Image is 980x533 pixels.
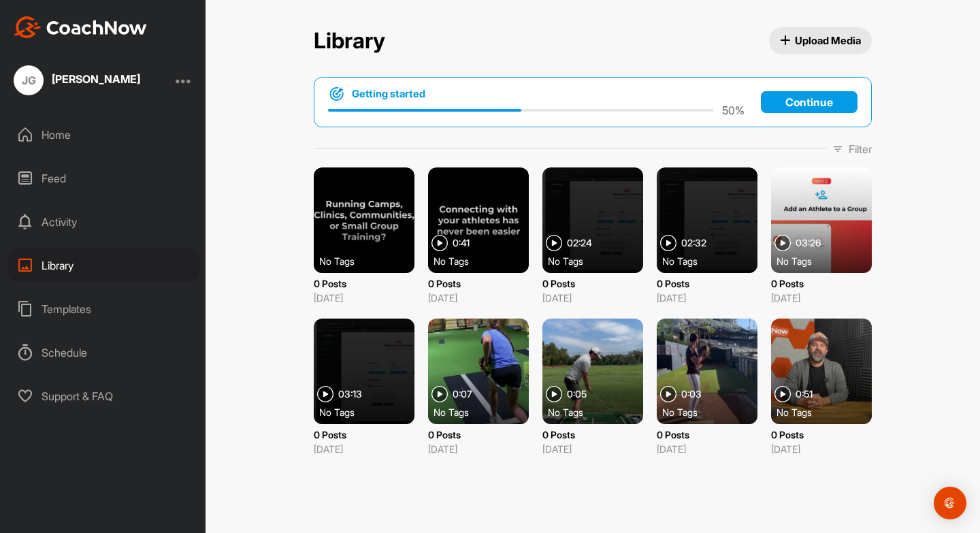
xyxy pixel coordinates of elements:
[722,102,745,118] p: 50 %
[567,238,592,248] span: 02:24
[52,74,140,84] div: [PERSON_NAME]
[428,276,529,291] p: 0 Posts
[771,291,872,305] p: [DATE]
[314,291,414,305] p: [DATE]
[546,235,562,251] img: play
[546,386,562,402] img: play
[774,235,791,251] img: play
[7,205,199,239] div: Activity
[657,291,757,305] p: [DATE]
[431,235,448,251] img: play
[352,86,425,101] h1: Getting started
[548,254,649,268] div: No Tags
[7,161,199,195] div: Feed
[434,405,534,419] div: No Tags
[777,405,877,419] div: No Tags
[660,235,676,251] img: play
[317,386,333,402] img: play
[7,248,199,282] div: Library
[771,276,872,291] p: 0 Posts
[314,28,385,54] h2: Library
[328,86,345,102] img: bullseye
[774,386,791,402] img: play
[453,238,470,248] span: 0:41
[314,276,414,291] p: 0 Posts
[771,442,872,456] p: [DATE]
[657,427,757,442] p: 0 Posts
[428,442,529,456] p: [DATE]
[542,442,643,456] p: [DATE]
[662,254,763,268] div: No Tags
[769,27,872,54] button: Upload Media
[771,427,872,442] p: 0 Posts
[660,386,676,402] img: play
[681,389,702,399] span: 0:03
[14,65,44,95] div: JG
[796,238,821,248] span: 03:26
[657,442,757,456] p: [DATE]
[849,141,872,157] p: Filter
[319,405,420,419] div: No Tags
[7,379,199,413] div: Support & FAQ
[681,238,706,248] span: 02:32
[780,33,862,48] span: Upload Media
[542,291,643,305] p: [DATE]
[934,487,966,519] div: Open Intercom Messenger
[338,389,362,399] span: 03:13
[7,336,199,370] div: Schedule
[7,292,199,326] div: Templates
[431,386,448,402] img: play
[14,16,147,38] img: CoachNow
[548,405,649,419] div: No Tags
[314,427,414,442] p: 0 Posts
[761,91,857,113] a: Continue
[314,442,414,456] p: [DATE]
[542,276,643,291] p: 0 Posts
[7,118,199,152] div: Home
[453,389,472,399] span: 0:07
[428,427,529,442] p: 0 Posts
[319,254,420,268] div: No Tags
[434,254,534,268] div: No Tags
[567,389,587,399] span: 0:05
[428,291,529,305] p: [DATE]
[777,254,877,268] div: No Tags
[662,405,763,419] div: No Tags
[796,389,813,399] span: 0:51
[542,427,643,442] p: 0 Posts
[657,276,757,291] p: 0 Posts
